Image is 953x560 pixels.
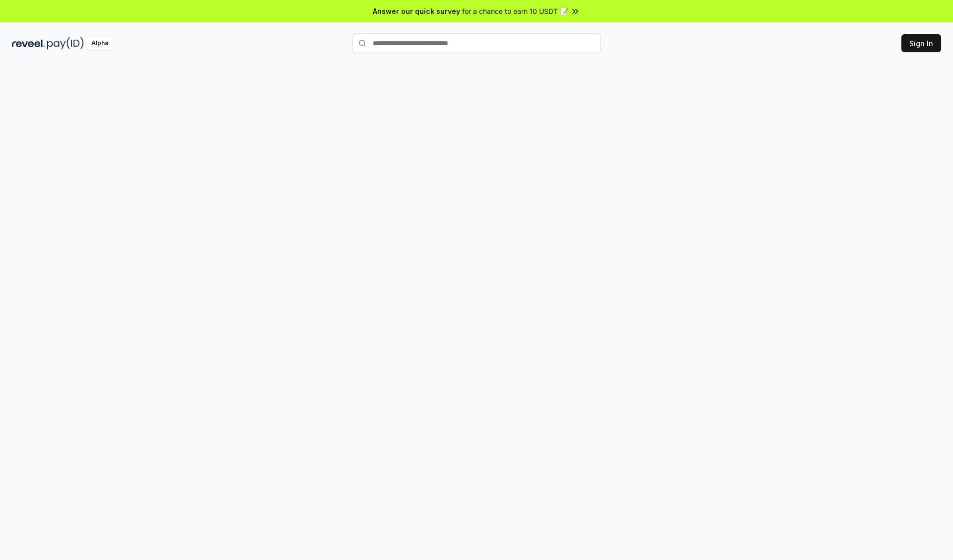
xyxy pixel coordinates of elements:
img: reveel_dark [12,37,45,50]
span: for a chance to earn 10 USDT 📝 [462,6,568,16]
img: pay_id [47,37,84,50]
button: Sign In [901,34,941,52]
div: Alpha [86,37,114,50]
span: Answer our quick survey [373,6,460,16]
